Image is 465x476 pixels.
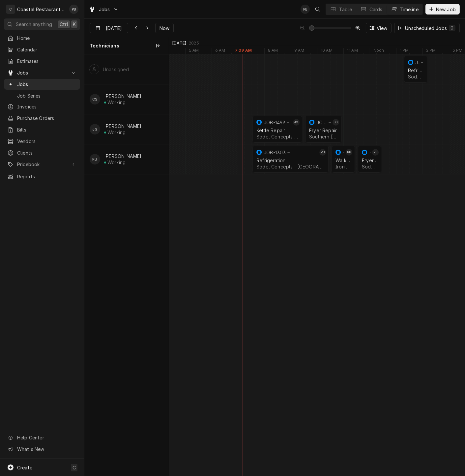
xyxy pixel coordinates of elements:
div: Unscheduled Jobs [405,25,455,32]
div: Table [339,6,352,13]
button: Open search [312,4,323,15]
div: James Gatton's Avatar [90,124,100,134]
div: Phill Blush's Avatar [301,5,310,14]
button: Search anythingCtrlK [4,18,80,30]
div: Fryer Repair [362,158,377,163]
div: Walk In Freezer [335,158,351,163]
a: Purchase Orders [4,113,80,124]
div: Refrigeration [256,158,325,163]
span: C [73,464,76,471]
span: View [375,25,389,32]
div: Sodel Concepts | [GEOGRAPHIC_DATA], 19944 [408,74,423,79]
a: Jobs [4,79,80,90]
div: Phill Blush's Avatar [319,149,326,156]
div: PB [69,5,78,14]
button: View [366,23,392,33]
div: PB [319,149,326,156]
div: [PERSON_NAME] [104,123,141,129]
a: Invoices [4,101,80,112]
span: Vendors [17,138,77,145]
span: Create [17,465,32,470]
a: Vendors [4,136,80,147]
div: Refrigeration [408,68,423,73]
div: JOB-1549 [415,60,420,65]
div: Phill Blush's Avatar [346,149,352,156]
div: PB [346,149,352,156]
div: normal [169,54,465,476]
a: Go to Jobs [4,67,80,78]
div: 11 AM [343,48,361,55]
div: JOB-1552 [316,120,328,125]
a: Reports [4,171,80,182]
span: What's New [17,446,76,453]
div: Working [107,100,126,105]
span: Technicians [90,43,119,49]
a: Job Series [4,90,80,101]
span: Ctrl [60,21,68,28]
span: Home [17,35,77,42]
div: Chris Sockriter's Avatar [90,94,100,104]
div: Sodel Concepts | [GEOGRAPHIC_DATA], 19971 [256,164,325,169]
div: [PERSON_NAME] [104,153,141,159]
span: New Job [435,6,457,13]
div: JG [90,124,100,134]
div: Fryer Repair [309,128,338,133]
span: Jobs [17,69,67,76]
button: [DATE] [90,23,128,33]
div: JG [333,119,339,126]
a: Go to Jobs [86,4,121,15]
a: Clients [4,147,80,158]
div: Working [107,160,126,165]
a: Calendar [4,44,80,55]
span: K [73,21,76,28]
div: left [84,54,169,476]
div: Phill Blush's Avatar [372,149,379,156]
div: James Gatton's Avatar [333,119,339,126]
div: Noon [370,48,388,55]
button: New Job [425,4,460,15]
a: Go to Help Center [4,432,80,443]
div: 8 AM [264,48,281,55]
span: Reports [17,173,77,180]
button: Unscheduled Jobs0 [394,23,460,33]
div: 2025 [189,41,199,46]
div: C [6,5,15,14]
button: Now [155,23,174,33]
div: Unassigned [103,67,129,72]
span: Jobs [99,6,110,13]
span: Calendar [17,46,77,53]
div: CS [90,94,100,104]
div: Sodel Concepts | [GEOGRAPHIC_DATA], 19971 [256,134,298,139]
div: Working [107,130,126,135]
div: Iron Hill Brewery | [GEOGRAPHIC_DATA], 19971 [335,164,351,169]
div: Technicians column. SPACE for context menu [84,37,169,54]
div: JG [293,119,300,126]
span: Estimates [17,58,77,65]
span: Bills [17,126,77,133]
div: 10 AM [317,48,336,55]
div: 1 PM [396,48,412,55]
div: 9 AM [291,48,308,55]
div: Sodel Concepts | [GEOGRAPHIC_DATA], 19971 [362,164,377,169]
div: [DATE] [172,41,186,46]
a: Go to Pricebook [4,159,80,170]
div: PB [372,149,379,156]
a: Home [4,33,80,44]
div: Southern [US_STATE] Brewing Company | Ocean View, 19970 [309,134,338,139]
div: 6 AM [212,48,229,55]
span: Help Center [17,434,76,441]
div: PB [301,5,310,14]
span: Invoices [17,103,77,110]
div: JOB-1499 [264,120,285,125]
div: Coastal Restaurant Repair [17,6,66,13]
a: Bills [4,124,80,135]
span: Job Series [17,92,77,99]
label: 7:09 AM [235,48,252,53]
div: [PERSON_NAME] [104,93,141,99]
div: 0 [450,24,454,31]
span: Search anything [16,21,52,28]
div: Kettle Repair [256,128,298,133]
div: Phill Blush's Avatar [69,5,78,14]
span: Clients [17,149,77,156]
span: Purchase Orders [17,115,77,122]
